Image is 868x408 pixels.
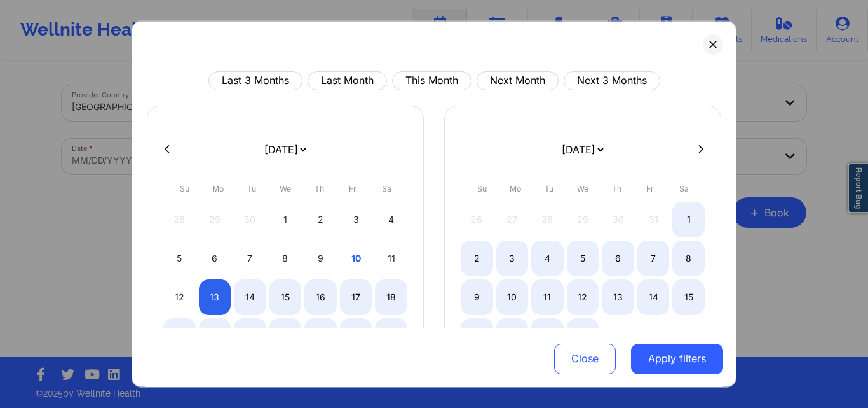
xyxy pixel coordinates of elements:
[375,279,407,314] div: Sat Oct 18 2025
[308,71,387,90] button: Last Month
[199,318,231,353] div: Mon Oct 20 2025
[612,183,621,193] abbr: Thursday
[631,344,723,374] button: Apply filters
[477,183,487,193] abbr: Sunday
[496,318,529,353] div: Mon Nov 17 2025
[247,183,256,193] abbr: Tuesday
[375,240,407,276] div: Sat Oct 11 2025
[304,279,337,314] div: Thu Oct 16 2025
[304,201,337,237] div: Thu Oct 02 2025
[531,279,564,314] div: Tue Nov 11 2025
[340,279,372,314] div: Fri Oct 17 2025
[461,279,493,314] div: Sun Nov 09 2025
[602,279,634,314] div: Thu Nov 13 2025
[269,318,302,353] div: Wed Oct 22 2025
[567,279,599,314] div: Wed Nov 12 2025
[637,279,670,314] div: Fri Nov 14 2025
[602,240,634,276] div: Thu Nov 06 2025
[531,318,564,353] div: Tue Nov 18 2025
[679,183,689,193] abbr: Saturday
[672,201,705,237] div: Sat Nov 01 2025
[461,318,493,353] div: Sun Nov 16 2025
[375,318,407,353] div: Sat Oct 25 2025
[564,71,660,90] button: Next 3 Months
[280,183,291,193] abbr: Wednesday
[375,201,407,237] div: Sat Oct 04 2025
[496,279,529,314] div: Mon Nov 10 2025
[163,279,196,314] div: Sun Oct 12 2025
[567,240,599,276] div: Wed Nov 05 2025
[672,318,705,353] div: Sat Nov 22 2025
[208,71,302,90] button: Last 3 Months
[340,240,372,276] div: Fri Oct 10 2025
[199,279,231,314] div: Mon Oct 13 2025
[646,183,654,193] abbr: Friday
[304,318,337,353] div: Thu Oct 23 2025
[340,318,372,353] div: Fri Oct 24 2025
[212,183,224,193] abbr: Monday
[199,240,231,276] div: Mon Oct 06 2025
[180,183,189,193] abbr: Sunday
[545,183,553,193] abbr: Tuesday
[382,183,391,193] abbr: Saturday
[602,318,634,353] div: Thu Nov 20 2025
[304,240,337,276] div: Thu Oct 09 2025
[672,240,705,276] div: Sat Nov 08 2025
[672,279,705,314] div: Sat Nov 15 2025
[234,279,266,314] div: Tue Oct 14 2025
[163,240,196,276] div: Sun Oct 05 2025
[496,240,529,276] div: Mon Nov 03 2025
[234,240,266,276] div: Tue Oct 07 2025
[637,240,670,276] div: Fri Nov 07 2025
[340,201,372,237] div: Fri Oct 03 2025
[554,344,616,374] button: Close
[637,318,670,353] div: Fri Nov 21 2025
[349,183,356,193] abbr: Friday
[577,183,588,193] abbr: Wednesday
[392,71,471,90] button: This Month
[163,318,196,353] div: Sun Oct 19 2025
[531,240,564,276] div: Tue Nov 04 2025
[269,279,302,314] div: Wed Oct 15 2025
[269,201,302,237] div: Wed Oct 01 2025
[567,318,599,353] div: Wed Nov 19 2025
[461,240,493,276] div: Sun Nov 02 2025
[477,71,559,90] button: Next Month
[510,183,521,193] abbr: Monday
[234,318,266,353] div: Tue Oct 21 2025
[315,183,324,193] abbr: Thursday
[269,240,302,276] div: Wed Oct 08 2025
